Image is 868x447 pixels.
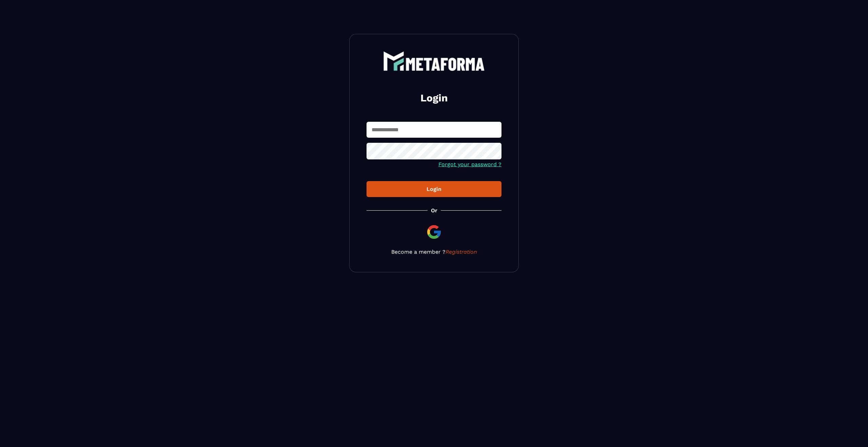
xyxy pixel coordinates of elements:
h2: Login [375,91,493,105]
img: logo [383,51,485,71]
div: Login [372,186,496,192]
a: Registration [446,249,477,255]
p: Become a member ? [367,249,501,255]
p: Or [431,207,437,214]
button: Login [367,181,501,197]
img: google [426,224,442,240]
a: logo [367,51,501,71]
a: Forgot your password ? [438,161,501,168]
